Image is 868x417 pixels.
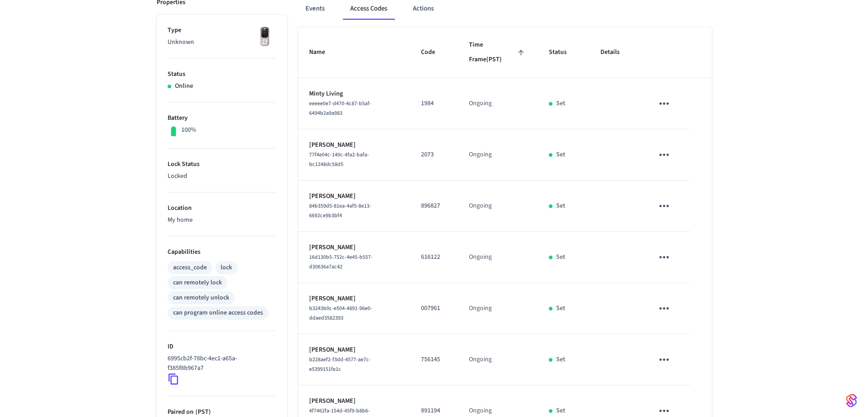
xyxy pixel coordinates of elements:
[168,354,273,373] p: 6995cb2f-78bc-4ec1-a65a-f385f8b967a7
[253,26,276,48] img: Yale Assure Touchscreen Wifi Smart Lock, Satin Nickel, Front
[421,201,447,211] p: 896827
[194,407,211,417] span: ( PST )
[173,308,263,318] div: can program online access codes
[421,406,447,416] p: 891194
[421,252,447,262] p: 616122
[168,160,276,169] p: Lock Status
[309,202,371,219] span: 84b359d5-81ea-4af5-8e13-6692ce9b3bf4
[168,247,276,257] p: Capabilities
[175,81,193,91] p: Online
[600,45,631,59] span: Details
[173,293,229,303] div: can remotely unlock
[168,69,276,79] p: Status
[309,243,399,252] p: [PERSON_NAME]
[309,396,399,406] p: [PERSON_NAME]
[421,150,447,160] p: 2073
[181,125,196,135] p: 100%
[421,304,447,313] p: 007961
[309,89,399,99] p: Minty Living
[221,263,232,273] div: lock
[556,304,565,313] p: Set
[168,113,276,123] p: Battery
[309,253,373,271] span: 16d130b5-752c-4e45-b557-d30636a7ac42
[556,99,565,108] p: Set
[421,99,447,108] p: 1984
[556,406,565,416] p: Set
[549,45,579,59] span: Status
[556,252,565,262] p: Set
[469,38,527,67] span: Time Frame(PST)
[309,192,399,201] p: [PERSON_NAME]
[168,407,276,417] p: Paired on
[458,283,538,334] td: Ongoing
[168,342,276,352] p: ID
[309,100,371,117] span: eeeee0e7-d470-4c87-b5af-6494b2a9a983
[309,151,369,168] span: 77f4e04c-140c-4fa2-bafa-bc1248dc58d5
[309,140,399,150] p: [PERSON_NAME]
[168,215,276,225] p: My home
[458,181,538,232] td: Ongoing
[173,263,207,273] div: access_code
[168,26,276,35] p: Type
[458,232,538,283] td: Ongoing
[173,278,222,288] div: can remotely lock
[556,201,565,211] p: Set
[458,129,538,181] td: Ongoing
[846,393,857,408] img: SeamLogoGradient.69752ec5.svg
[168,171,276,181] p: Locked
[309,345,399,355] p: [PERSON_NAME]
[421,45,447,59] span: Code
[309,294,399,304] p: [PERSON_NAME]
[556,355,565,364] p: Set
[421,355,447,364] p: 756145
[556,150,565,160] p: Set
[309,305,372,322] span: b3243b0c-e504-4891-96e0-ddaed3582393
[309,356,371,373] span: b228aef2-f3dd-4577-ae7c-e5399151fe1c
[168,203,276,213] p: Location
[168,37,276,47] p: Unknown
[458,78,538,129] td: Ongoing
[458,334,538,385] td: Ongoing
[309,45,337,59] span: Name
